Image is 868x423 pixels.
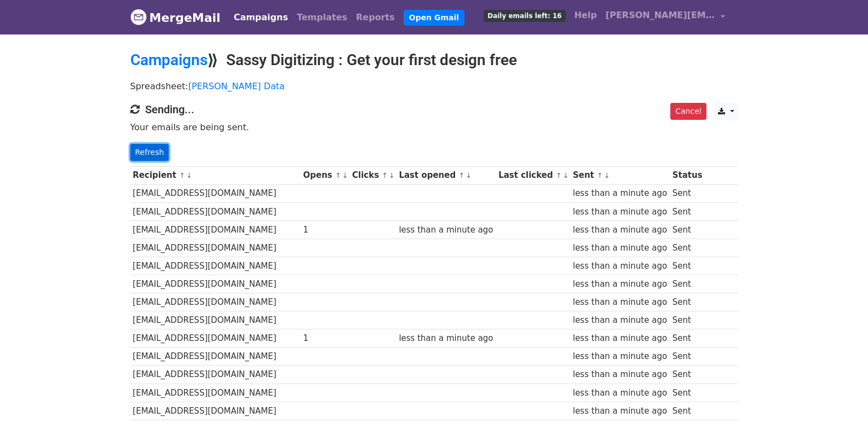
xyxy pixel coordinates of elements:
[670,293,705,311] td: Sent
[570,4,601,26] a: Help
[670,239,705,257] td: Sent
[303,332,347,345] div: 1
[573,260,667,273] div: less than a minute ago
[352,7,399,28] a: Reports
[301,166,350,184] th: Opens
[303,224,347,236] div: 1
[130,239,301,257] td: [EMAIL_ADDRESS][DOMAIN_NAME]
[130,202,301,221] td: [EMAIL_ADDRESS][DOMAIN_NAME]
[130,221,301,239] td: [EMAIL_ADDRESS][DOMAIN_NAME]
[130,144,169,161] a: Refresh
[670,103,706,120] a: Cancel
[573,332,667,345] div: less than a minute ago
[458,171,464,179] a: ↑
[573,187,667,200] div: less than a minute ago
[573,224,667,236] div: less than a minute ago
[186,171,192,179] a: ↓
[604,171,610,179] a: ↓
[349,166,396,184] th: Clicks
[573,405,667,418] div: less than a minute ago
[399,224,493,236] div: less than a minute ago
[496,166,570,184] th: Last clicked
[556,171,562,179] a: ↑
[179,171,185,179] a: ↑
[130,311,301,329] td: [EMAIL_ADDRESS][DOMAIN_NAME]
[573,314,667,327] div: less than a minute ago
[130,347,301,366] td: [EMAIL_ADDRESS][DOMAIN_NAME]
[342,171,348,179] a: ↓
[130,166,301,184] th: Recipient
[465,171,472,179] a: ↓
[130,366,301,384] td: [EMAIL_ADDRESS][DOMAIN_NAME]
[813,370,868,423] iframe: Chat Widget
[597,171,603,179] a: ↑
[130,184,301,202] td: [EMAIL_ADDRESS][DOMAIN_NAME]
[573,350,667,363] div: less than a minute ago
[130,6,221,29] a: MergeMail
[670,329,705,347] td: Sent
[573,206,667,218] div: less than a minute ago
[670,257,705,275] td: Sent
[563,171,569,179] a: ↓
[130,80,738,92] p: Spreadsheet:
[399,332,493,345] div: less than a minute ago
[479,4,570,26] a: Daily emails left: 16
[130,51,208,69] a: Campaigns
[335,171,341,179] a: ↑
[130,402,301,420] td: [EMAIL_ADDRESS][DOMAIN_NAME]
[670,384,705,402] td: Sent
[130,329,301,347] td: [EMAIL_ADDRESS][DOMAIN_NAME]
[670,166,705,184] th: Status
[396,166,496,184] th: Last opened
[130,384,301,402] td: [EMAIL_ADDRESS][DOMAIN_NAME]
[484,10,565,22] span: Daily emails left: 16
[130,51,738,69] h2: ⟫ Sassy Digitizing : Get your first design free
[601,4,729,30] a: [PERSON_NAME][EMAIL_ADDRESS][DOMAIN_NAME]
[670,221,705,239] td: Sent
[570,166,670,184] th: Sent
[130,275,301,293] td: [EMAIL_ADDRESS][DOMAIN_NAME]
[404,10,464,26] a: Open Gmail
[670,347,705,366] td: Sent
[130,293,301,311] td: [EMAIL_ADDRESS][DOMAIN_NAME]
[229,7,292,28] a: Campaigns
[130,103,738,116] h4: Sending...
[670,311,705,329] td: Sent
[573,368,667,381] div: less than a minute ago
[130,257,301,275] td: [EMAIL_ADDRESS][DOMAIN_NAME]
[573,387,667,399] div: less than a minute ago
[573,296,667,309] div: less than a minute ago
[670,366,705,384] td: Sent
[389,171,395,179] a: ↓
[670,275,705,293] td: Sent
[606,9,715,22] span: [PERSON_NAME][EMAIL_ADDRESS][DOMAIN_NAME]
[670,184,705,202] td: Sent
[670,402,705,420] td: Sent
[573,278,667,291] div: less than a minute ago
[573,242,667,254] div: less than a minute ago
[188,81,285,91] a: [PERSON_NAME] Data
[130,121,738,133] p: Your emails are being sent.
[670,202,705,221] td: Sent
[130,9,147,25] img: MergeMail logo
[292,7,352,28] a: Templates
[382,171,388,179] a: ↑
